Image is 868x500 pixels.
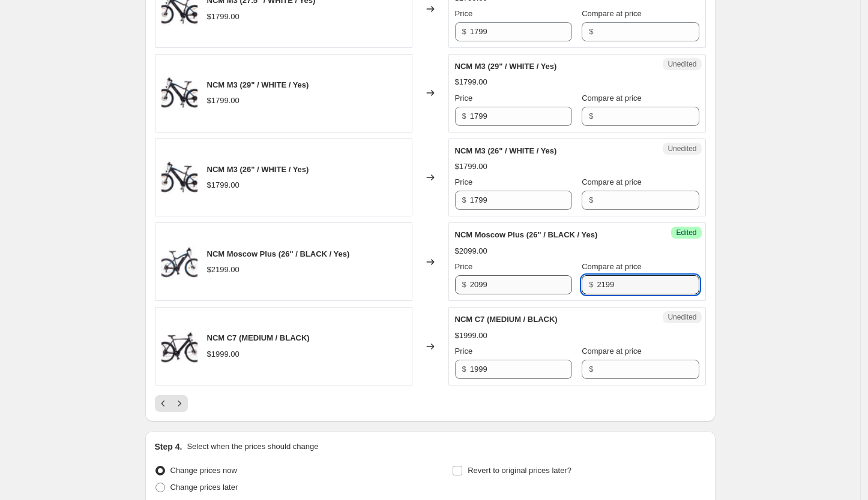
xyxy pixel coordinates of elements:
span: $ [589,365,593,374]
span: Price [455,262,473,271]
div: $1999.00 [455,330,487,342]
img: 20190422_1_6e320b17-56e0-4ba9-8c8d-4731e20e42a3_80x.jpg [161,75,197,111]
span: Compare at price [582,347,642,356]
span: Price [455,177,473,186]
span: NCM Moscow Plus (26" / BLACK / Yes) [207,249,350,258]
img: 20102432_1_5745152d-85fc-4814-ab49-c59d88bee1b1_80x.jpg [161,244,197,280]
span: NCM M3 (29" / WHITE / Yes) [207,80,309,89]
span: $ [462,280,466,289]
span: Unedited [668,59,696,69]
button: Next [171,395,188,412]
span: Price [455,347,473,356]
span: $ [462,365,466,374]
span: NCM M3 (26" / WHITE / Yes) [207,165,309,174]
div: $1799.00 [207,11,240,23]
span: $ [589,280,593,289]
span: $ [462,27,466,36]
span: $ [589,27,593,36]
span: Edited [676,228,696,237]
span: Compare at price [582,9,642,18]
span: NCM Moscow Plus (26" / BLACK / Yes) [455,230,598,239]
div: $2099.00 [455,245,487,257]
span: Compare at price [582,94,642,103]
span: $ [589,112,593,121]
span: Change prices later [170,483,238,492]
div: $1799.00 [207,179,240,191]
div: $1799.00 [455,76,487,88]
img: 20190545_1_ecda8253-1e2b-4478-8f52-8f72966bb1ba_80x.jpg [161,329,197,365]
div: $2199.00 [207,264,240,276]
span: Revert to original prices later? [468,466,571,475]
span: Change prices now [170,466,237,475]
span: NCM C7 (MEDIUM / BLACK) [455,315,558,324]
span: NCM M3 (26" / WHITE / Yes) [455,146,557,155]
span: NCM M3 (29" / WHITE / Yes) [455,62,557,71]
nav: Pagination [155,395,188,412]
span: Unedited [668,312,696,322]
span: Unedited [668,144,696,153]
div: $1799.00 [455,161,487,173]
span: NCM C7 (MEDIUM / BLACK) [207,333,310,342]
span: Compare at price [582,262,642,271]
p: Select when the prices should change [187,441,318,453]
span: $ [589,195,593,204]
span: $ [462,112,466,121]
span: $ [462,195,466,204]
span: Price [455,94,473,103]
button: Previous [155,395,172,412]
span: Price [455,9,473,18]
div: $1799.00 [207,95,240,107]
h2: Step 4. [155,441,182,453]
img: 20190422_1_6e320b17-56e0-4ba9-8c8d-4731e20e42a3_80x.jpg [161,159,197,195]
div: $1999.00 [207,348,240,360]
span: Compare at price [582,177,642,186]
